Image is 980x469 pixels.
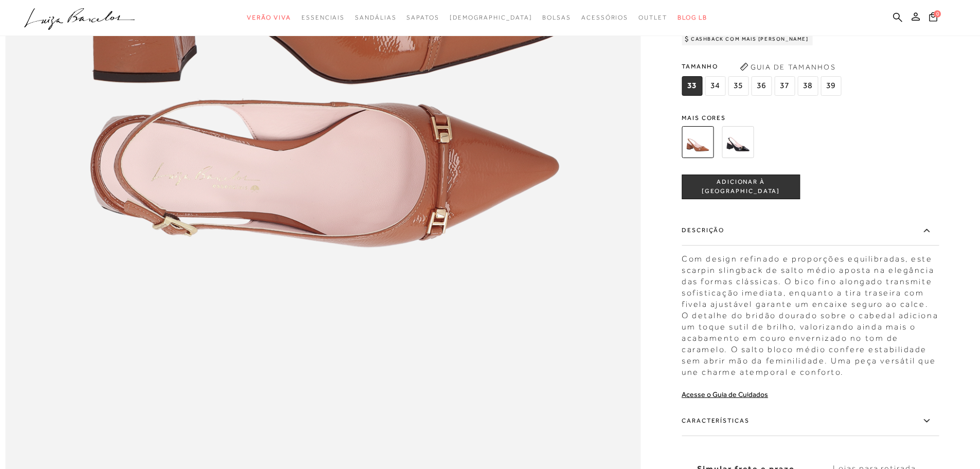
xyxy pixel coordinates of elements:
span: Tamanho [682,59,844,74]
button: 0 [926,11,940,25]
span: Verão Viva [247,14,291,21]
span: 0 [934,10,941,18]
span: 36 [751,76,772,96]
a: categoryNavScreenReaderText [247,8,291,27]
span: 34 [705,76,725,96]
a: categoryNavScreenReaderText [406,8,439,27]
span: Bolsas [542,14,571,21]
span: 33 [682,76,702,96]
a: Acesse o Guia de Cuidados [682,390,768,398]
a: categoryNavScreenReaderText [301,8,345,27]
button: Guia de Tamanhos [736,59,839,75]
span: Acessórios [581,14,628,21]
a: BLOG LB [678,8,707,27]
span: 39 [821,76,841,96]
span: 38 [797,76,818,96]
span: Sapatos [406,14,439,21]
a: categoryNavScreenReaderText [355,8,396,27]
a: categoryNavScreenReaderText [542,8,571,27]
img: SCARPIN SLINGBACK DE SALTO BLOCO MÉDIO PRETO EM VERINZ COM BRIDÃO [722,126,754,158]
span: BLOG LB [678,14,707,21]
a: categoryNavScreenReaderText [581,8,628,27]
span: Mais cores [682,115,939,121]
div: Com design refinado e proporções equilibradas, este scarpin slingback de salto médio aposta na el... [682,248,939,378]
div: Cashback com Mais [PERSON_NAME] [682,33,813,45]
a: categoryNavScreenReaderText [638,8,667,27]
label: Descrição [682,216,939,246]
label: Características [682,406,939,436]
span: Outlet [638,14,667,21]
img: SCARPIN SLINGBACK DE SALTO BLOCO MÉDIO CARAMELO EM VERINZ COM BRIDÃO [682,126,714,158]
span: Sandálias [355,14,396,21]
span: ADICIONAR À [GEOGRAPHIC_DATA] [682,178,799,196]
span: 35 [728,76,749,96]
span: [DEMOGRAPHIC_DATA] [450,14,532,21]
span: Essenciais [301,14,345,21]
span: 37 [774,76,795,96]
a: noSubCategoriesText [450,8,532,27]
button: ADICIONAR À [GEOGRAPHIC_DATA] [682,175,800,199]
